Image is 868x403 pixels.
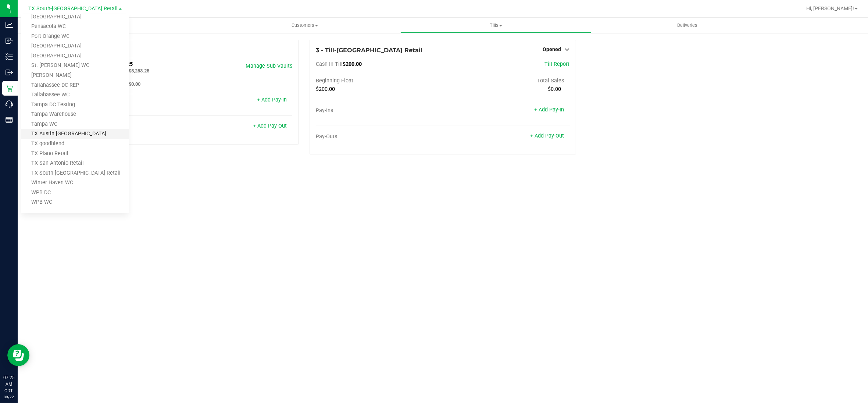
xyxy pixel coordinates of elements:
[21,81,129,90] a: Tallahassee DC REP
[21,129,129,139] a: TX Austin [GEOGRAPHIC_DATA]
[21,120,129,129] a: Tampa WC
[21,168,129,178] a: TX South-[GEOGRAPHIC_DATA] Retail
[21,158,129,168] a: TX San Antonio Retail
[129,68,149,74] span: $5,283.25
[21,71,129,81] a: [PERSON_NAME]
[443,78,569,84] div: Total Sales
[21,178,129,188] a: Winter Haven WC
[316,47,422,54] span: 3 - Till-[GEOGRAPHIC_DATA] Retail
[543,46,561,52] span: Opened
[21,61,129,71] a: St. [PERSON_NAME] WC
[3,394,14,400] p: 09/22
[7,344,29,366] iframe: Resource center
[343,61,362,67] span: $200.00
[401,22,591,29] span: Tills
[21,188,129,198] a: WPB DC
[6,53,13,60] inline-svg: Inventory
[6,85,13,92] inline-svg: Retail
[209,18,400,33] a: Customers
[21,41,129,51] a: [GEOGRAPHIC_DATA]
[6,37,13,44] inline-svg: Inbound
[806,6,854,11] span: Hi, [PERSON_NAME]!
[129,81,140,87] span: $0.00
[21,149,129,159] a: TX Plano Retail
[209,22,400,29] span: Customers
[21,22,129,32] a: Pensacola WC
[316,86,335,92] span: $200.00
[545,61,570,67] a: Till Report
[21,110,129,120] a: Tampa Warehouse
[18,22,209,29] span: Purchases
[21,197,129,207] a: WPB WC
[18,18,209,33] a: Purchases
[21,100,129,110] a: Tampa DC Testing
[21,12,129,22] a: [GEOGRAPHIC_DATA]
[531,133,564,139] a: + Add Pay-Out
[316,133,443,140] div: Pay-Outs
[21,90,129,100] a: Tallahassee WC
[667,22,707,29] span: Deliveries
[21,139,129,149] a: TX goodblend
[246,63,292,69] a: Manage Sub-Vaults
[6,69,13,76] inline-svg: Outbound
[6,116,13,124] inline-svg: Reports
[316,107,443,114] div: Pay-Ins
[535,107,564,113] a: + Add Pay-In
[253,123,287,129] a: + Add Pay-Out
[6,21,13,29] inline-svg: Analytics
[21,51,129,61] a: [GEOGRAPHIC_DATA]
[316,61,343,67] span: Cash In Till
[400,18,592,33] a: Tills
[29,6,118,12] span: TX South-[GEOGRAPHIC_DATA] Retail
[592,18,783,33] a: Deliveries
[257,97,287,103] a: + Add Pay-In
[21,32,129,42] a: Port Orange WC
[548,86,561,92] span: $0.00
[3,374,14,394] p: 07:25 AM CDT
[6,100,13,108] inline-svg: Call Center
[316,78,443,84] div: Beginning Float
